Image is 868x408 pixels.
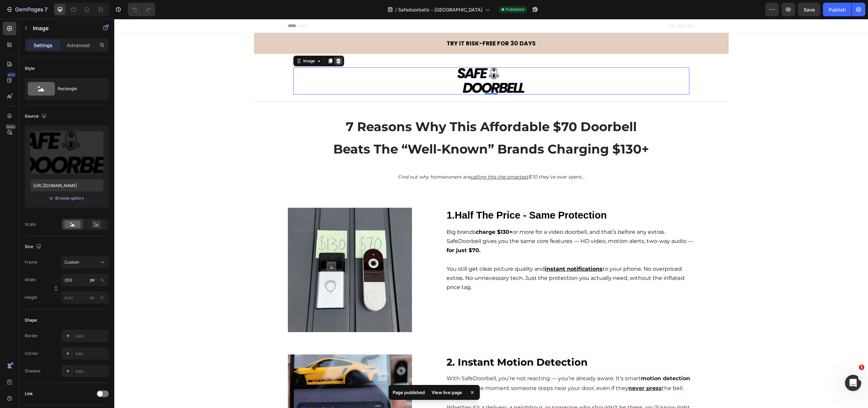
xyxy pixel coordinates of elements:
[100,277,104,283] div: %
[829,6,846,13] div: Publish
[25,221,36,227] div: Scale
[128,3,155,16] div: Undo/Redo
[395,6,397,13] span: /
[283,155,470,161] i: Find out why homeowners are $70 they’ve ever spent...
[506,6,524,13] span: Published
[804,7,815,13] span: Save
[431,247,488,253] u: instant notifications
[25,294,37,301] label: Height
[90,294,95,301] div: px
[61,274,109,286] input: px%
[188,39,202,45] div: Image
[30,131,103,174] img: preview-image
[859,365,864,370] span: 1
[823,3,851,16] button: Publish
[61,291,109,304] input: px%
[6,72,16,78] div: 450
[25,277,36,283] label: Width
[50,194,54,202] span: or
[75,351,107,357] div: Add...
[332,228,366,234] strong: for just $70.
[34,42,53,49] p: Settings
[44,5,47,14] p: 7
[25,242,43,251] div: Size
[25,350,38,356] div: Corner
[798,3,820,16] button: Save
[25,333,38,339] div: Border
[428,388,466,397] div: View live page
[100,294,104,301] div: %
[75,333,107,339] div: Add...
[25,259,37,265] label: Frame
[25,112,48,121] div: Source
[5,124,16,129] div: Beta
[332,210,579,234] span: Big brands or more for a video doorbell, and that’s before any extras. SafeDoorbell gives you the...
[174,189,298,313] img: gempages_570336046982628576-6715f819-38e6-4736-8a30-4fd14c5af4ae.png
[98,293,106,302] button: px
[55,195,84,202] button: Browse gallery
[88,276,97,284] button: %
[64,259,79,265] span: Custom
[361,210,398,216] strong: charge $130+
[61,256,109,268] button: Custom
[398,6,482,13] span: Safedoorbells - [GEOGRAPHIC_DATA]
[30,179,103,191] input: https://example.com/image.jpg
[514,366,548,372] u: never press
[55,195,84,201] div: Browse gallery
[332,20,421,28] strong: TRY IT RISK-FREE FOR 30 DAYS
[25,317,37,323] div: Shape
[332,247,570,271] span: You still get clear picture quality and to your phone. No overpriced extras. No unnecessary tech....
[332,337,473,349] span: 2. Instant Motion Detection
[3,3,51,16] button: 7
[58,81,99,97] div: Rectangle
[845,375,861,391] iframe: Intercom live chat
[25,65,35,72] div: Style
[75,368,107,374] div: Add...
[25,391,33,397] div: Link
[33,24,91,32] p: Image
[90,277,95,283] div: px
[114,19,868,408] iframe: Design area
[356,155,414,161] u: calling this the smartest
[219,122,535,138] span: Beats The “Well-Known” Brands Charging $130+
[343,48,411,74] img: gempages_570336046982628576-2d8b76e5-7df9-479b-8d08-5952a7ec20e6.png
[332,191,492,202] strong: 1.Half The Price - Same Protection
[88,293,97,302] button: %
[393,389,425,396] p: Page published
[332,356,576,372] span: With SafeDoorbell, you’re not reacting — you’re already aware. It's smart you the moment someone ...
[25,368,40,374] div: Shadow
[232,100,522,115] span: 7 Reasons Why This Affordable $70 Doorbell
[98,276,106,284] button: px
[67,42,90,49] p: Advanced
